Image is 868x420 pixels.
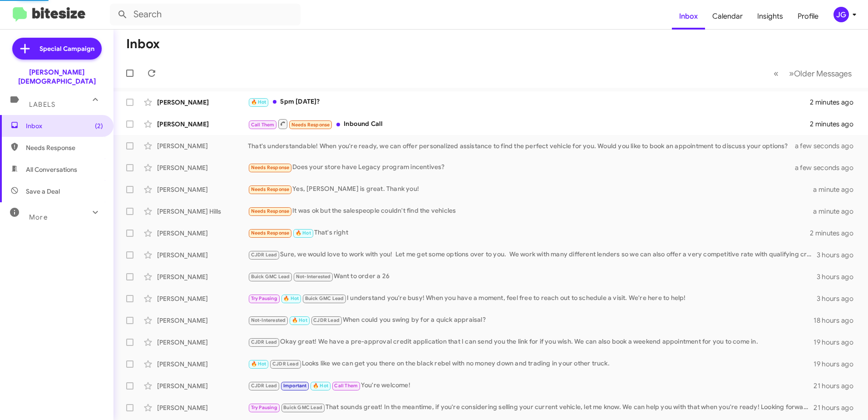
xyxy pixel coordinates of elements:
[248,380,814,391] div: You're welcome!
[248,118,810,130] div: Inbound Call
[334,383,358,389] span: Call Them
[705,3,750,30] a: Calendar
[248,293,817,304] div: I understand you're busy! When you have a moment, feel free to reach out to schedule a visit. We'...
[817,272,861,281] div: 3 hours ago
[248,402,814,413] div: That sounds great! In the meantime, if you're considering selling your current vehicle, let me kn...
[157,294,248,303] div: [PERSON_NAME]
[26,143,103,152] span: Needs Response
[790,3,826,30] a: Profile
[813,185,861,194] div: a minute ago
[248,271,817,282] div: Want to order a 26
[251,99,266,105] span: 🔥 Hot
[251,295,277,301] span: Try Pausing
[313,317,340,323] span: CJDR Lead
[157,403,248,412] div: [PERSON_NAME]
[814,381,861,390] div: 21 hours ago
[251,405,277,410] span: Try Pausing
[248,359,814,369] div: Looks like we can get you there on the black rebel with no money down and trading in your other t...
[283,405,322,410] span: Buick GMC Lead
[248,162,806,173] div: Does your store have Legacy program incentives?
[251,122,275,128] span: Call Them
[789,68,794,79] span: »
[817,294,861,303] div: 3 hours ago
[157,98,248,107] div: [PERSON_NAME]
[157,185,248,194] div: [PERSON_NAME]
[826,7,858,22] button: jg
[283,383,307,389] span: Important
[251,317,286,323] span: Not-Interested
[810,229,861,238] div: 2 minutes ago
[794,69,852,79] span: Older Messages
[157,250,248,260] div: [PERSON_NAME]
[292,317,307,323] span: 🔥 Hot
[296,230,311,236] span: 🔥 Hot
[810,120,861,129] div: 2 minutes ago
[814,316,861,325] div: 18 hours ago
[833,7,849,22] div: jg
[157,141,248,150] div: [PERSON_NAME]
[272,361,299,367] span: CJDR Lead
[29,100,55,109] span: Labels
[806,163,861,172] div: a few seconds ago
[110,4,301,25] input: Search
[26,165,77,174] span: All Conversations
[248,228,810,238] div: That's right
[12,38,102,60] a: Special Campaign
[248,206,813,216] div: It was ok but the salespeople couldn't find the vehicles
[26,187,60,196] span: Save a Deal
[251,165,290,170] span: Needs Response
[283,295,299,301] span: 🔥 Hot
[814,338,861,347] div: 19 hours ago
[157,381,248,390] div: [PERSON_NAME]
[248,97,810,107] div: 5pm [DATE]?
[251,361,266,367] span: 🔥 Hot
[26,121,103,130] span: Inbox
[769,64,857,83] nav: Page navigation example
[313,383,328,389] span: 🔥 Hot
[39,44,94,53] span: Special Campaign
[814,360,861,369] div: 19 hours ago
[157,338,248,347] div: [PERSON_NAME]
[251,383,277,389] span: CJDR Lead
[810,98,861,107] div: 2 minutes ago
[248,141,806,150] div: That's understandable! When you're ready, we can offer personalized assistance to find the perfec...
[813,207,861,216] div: a minute ago
[768,64,784,83] button: Previous
[251,230,290,236] span: Needs Response
[305,295,344,301] span: Buick GMC Lead
[157,163,248,172] div: [PERSON_NAME]
[248,250,817,260] div: Sure, we would love to work with you! Let me get some options over to you. We work with many diff...
[750,3,790,30] a: Insights
[157,316,248,325] div: [PERSON_NAME]
[157,360,248,369] div: [PERSON_NAME]
[157,207,248,216] div: [PERSON_NAME] Hills
[672,3,705,30] a: Inbox
[157,229,248,238] div: [PERSON_NAME]
[248,315,814,325] div: When could you swing by for a quick appraisal?
[814,403,861,412] div: 21 hours ago
[251,274,290,280] span: Buick GMC Lead
[95,121,103,130] span: (2)
[774,68,779,79] span: «
[157,120,248,129] div: [PERSON_NAME]
[251,208,290,214] span: Needs Response
[251,186,290,192] span: Needs Response
[817,250,861,260] div: 3 hours ago
[251,339,277,345] span: CJDR Lead
[784,64,857,83] button: Next
[248,184,813,195] div: Yes, [PERSON_NAME] is great. Thank you!
[248,337,814,347] div: Okay great! We have a pre-approval credit application that I can send you the link for if you wis...
[126,37,160,51] h1: Inbox
[296,274,331,280] span: Not-Interested
[806,141,861,150] div: a few seconds ago
[157,272,248,281] div: [PERSON_NAME]
[291,122,330,128] span: Needs Response
[251,252,277,258] span: CJDR Lead
[29,213,48,221] span: More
